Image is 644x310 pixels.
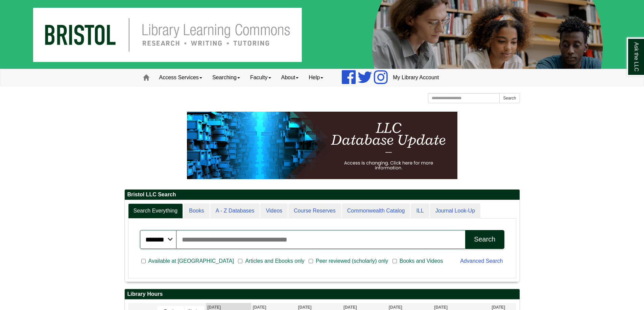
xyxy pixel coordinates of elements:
span: Peer reviewed (scholarly) only [313,257,391,265]
a: Journal Look-Up [430,203,480,219]
a: Course Reserves [288,203,341,219]
div: Search [474,235,495,243]
h2: Bristol LLC Search [125,190,520,200]
a: Books [184,203,209,219]
span: [DATE] [298,305,312,310]
span: Articles and Ebooks only [242,257,307,265]
input: Articles and Ebooks only [238,258,242,264]
button: Search [465,230,504,249]
a: My Library Account [388,69,444,86]
span: [DATE] [389,305,402,310]
input: Available at [GEOGRAPHIC_DATA] [141,258,146,264]
a: Help [304,69,328,86]
a: ILL [411,203,429,219]
button: Search [499,93,520,103]
a: Faculty [245,69,276,86]
h2: Library Hours [125,289,520,300]
a: About [276,69,304,86]
a: Search Everything [128,203,183,219]
span: Books and Videos [397,257,446,265]
a: Videos [260,203,288,219]
a: A - Z Databases [210,203,260,219]
input: Peer reviewed (scholarly) only [309,258,313,264]
a: Searching [207,69,245,86]
a: Commonwealth Catalog [342,203,410,219]
span: [DATE] [208,305,221,310]
img: HTML tutorial [187,112,457,179]
span: [DATE] [253,305,266,310]
input: Books and Videos [392,258,397,264]
span: [DATE] [343,305,357,310]
span: Available at [GEOGRAPHIC_DATA] [146,257,237,265]
span: [DATE] [434,305,448,310]
a: Advanced Search [460,258,503,264]
a: Access Services [154,69,207,86]
span: [DATE] [492,305,505,310]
